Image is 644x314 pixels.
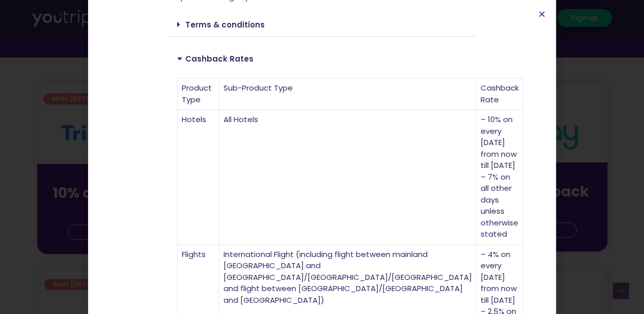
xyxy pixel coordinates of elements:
a: Cashback Rates [185,53,254,64]
td: Sub-Product Type [219,78,477,110]
td: Product Type [178,78,219,110]
td: Cashback Rate [477,78,523,110]
td: – 10% on every [DATE] from now till [DATE] – 7% on all other days unless otherwise stated [477,110,523,245]
div: Cashback Rates [170,47,475,70]
a: Close [538,10,546,18]
a: Terms & conditions [185,19,265,30]
td: Hotels [178,110,219,245]
div: Terms & conditions [170,13,475,37]
td: All Hotels [219,110,477,245]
